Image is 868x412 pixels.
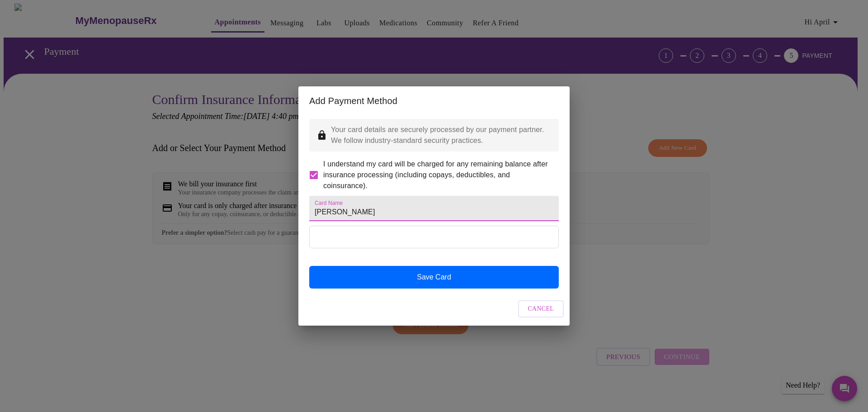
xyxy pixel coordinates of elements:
[309,94,559,108] h2: Add Payment Method
[518,300,564,318] button: Cancel
[310,226,558,248] iframe: Secure Credit Card Form
[309,266,559,289] button: Save Card
[528,303,554,315] span: Cancel
[323,159,552,191] span: I understand my card will be charged for any remaining balance after insurance processing (includ...
[331,124,552,146] p: Your card details are securely processed by our payment partner. We follow industry-standard secu...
